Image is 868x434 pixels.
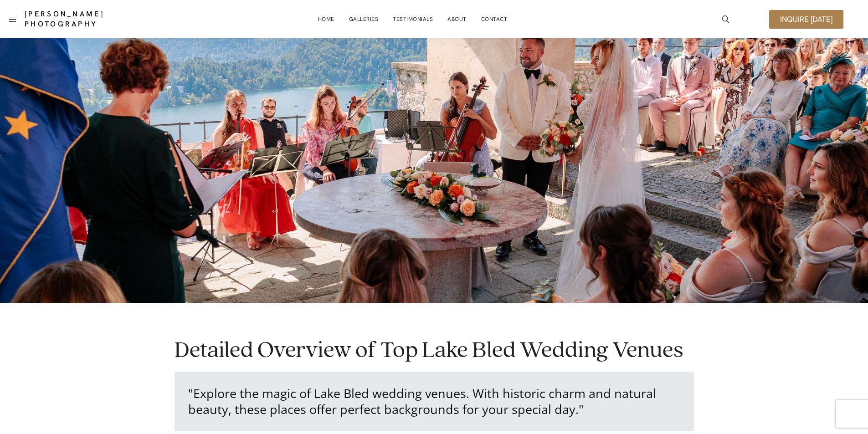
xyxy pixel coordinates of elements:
[718,11,734,27] a: icon-magnifying-glass34
[188,385,680,417] p: "Explore the magic of Lake Bled wedding venues. With historic charm and natural beauty, these pla...
[25,9,172,29] a: [PERSON_NAME] Photography
[447,10,467,28] a: About
[349,10,379,28] a: Galleries
[318,10,334,28] a: Home
[481,10,508,28] a: Contact
[175,339,694,363] h1: Detailed Overview of Top Lake Bled Wedding Venues
[393,10,433,28] a: Testimonials
[769,10,843,29] a: Inquire [DATE]
[780,15,832,23] span: Inquire [DATE]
